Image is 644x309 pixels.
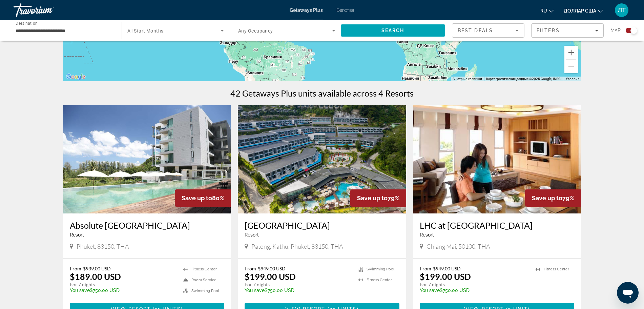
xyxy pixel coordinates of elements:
[65,73,87,81] img: Google
[16,27,113,35] input: Select destination
[564,6,603,16] button: Изменить валюту
[245,282,352,288] p: For 7 nights
[427,243,490,250] span: Chiang Mai, 50100, THA
[564,8,596,14] font: доллар США
[70,232,84,238] span: Resort
[238,105,406,213] img: Patong Bay Hill Resort
[357,194,388,202] span: Save up to
[453,77,482,81] button: Быстрые клавиши
[420,282,529,288] p: For 7 nights
[245,271,296,282] p: $199.00 USD
[420,271,471,282] p: $199.00 USD
[70,288,90,293] span: You save
[182,194,212,202] span: Save up to
[564,60,578,73] button: Уменьшить
[531,23,604,38] button: Filters
[238,28,273,34] span: Any Occupancy
[245,266,256,271] span: From
[532,194,562,202] span: Save up to
[564,46,578,59] button: Увеличить
[245,232,259,238] span: Resort
[413,105,581,213] img: LHC at Twin Peaks Residence
[420,232,434,238] span: Resort
[16,21,38,25] span: Destination
[458,28,493,33] span: Best Deals
[70,220,225,230] a: Absolute [GEOGRAPHIC_DATA]
[65,73,87,81] a: Открыть эту область в Google Картах (в новом окне)
[14,1,81,19] a: Травориум
[77,243,129,250] span: Phuket, 83150, THA
[433,266,461,271] span: $949.00 USD
[63,105,231,213] img: Absolute Twin Sands Resort & Spa
[566,77,579,81] a: Условия (ссылка откроется в новой вкладке)
[290,7,323,13] a: Getaways Plus
[540,8,547,14] font: ru
[251,243,343,250] span: Patong, Kathu, Phuket, 83150, THA
[191,278,216,282] span: Room Service
[610,26,621,35] span: Map
[420,266,431,271] span: From
[175,189,231,207] div: 80%
[367,278,392,282] span: Fitness Center
[245,220,399,230] a: [GEOGRAPHIC_DATA]
[70,266,81,271] span: From
[525,189,581,207] div: 79%
[70,271,121,282] p: $189.00 USD
[420,220,575,230] a: LHC at [GEOGRAPHIC_DATA]
[381,28,404,33] span: Search
[540,6,554,16] button: Изменить язык
[70,282,177,288] p: For 7 nights
[341,24,445,37] button: Search
[367,267,394,271] span: Swimming Pool
[230,88,414,98] h1: 42 Getaways Plus units available across 4 Resorts
[486,77,562,81] span: Картографические данные ©2025 Google, INEGI
[420,288,529,293] p: $750.00 USD
[245,288,352,293] p: $750.00 USD
[544,267,569,271] span: Fitness Center
[70,288,177,293] p: $750.00 USD
[458,26,519,35] mat-select: Sort by
[336,7,354,13] a: Бегства
[127,28,164,34] span: All Start Months
[245,288,265,293] span: You save
[613,3,630,17] button: Меню пользователя
[537,28,560,33] span: Filters
[258,266,286,271] span: $949.00 USD
[191,267,217,271] span: Fitness Center
[350,189,406,207] div: 79%
[618,6,626,14] font: ЛТ
[83,266,111,271] span: $939.00 USD
[617,282,639,304] iframe: Кнопка запуска окна обмена сообщениями
[191,289,219,293] span: Swimming Pool
[420,288,440,293] span: You save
